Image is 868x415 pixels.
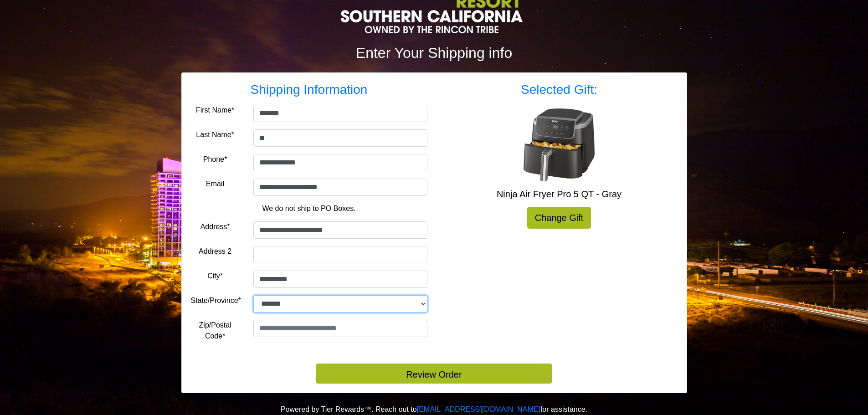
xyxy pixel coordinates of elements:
h3: Selected Gift: [441,82,678,97]
button: Review Order [316,364,552,384]
h5: Ninja Air Fryer Pro 5 QT - Gray [441,189,678,200]
p: We do not ship to PO Boxes. [198,203,421,214]
label: First Name* [196,105,234,116]
label: Phone* [203,154,227,165]
label: Address* [200,221,230,232]
label: Zip/Postal Code* [191,320,240,342]
a: Change Gift [527,207,591,229]
label: Email [206,179,224,190]
label: Address 2 [199,246,231,257]
img: Ninja Air Fryer Pro 5 QT - Gray [523,108,596,181]
label: State/Province* [191,295,241,306]
span: Powered by Tier Rewards™. Reach out to for assistance. [281,405,587,413]
a: [EMAIL_ADDRESS][DOMAIN_NAME] [417,405,540,413]
h2: Enter Your Shipping info [181,44,687,61]
label: City* [207,271,223,282]
label: Last Name* [196,129,234,140]
h3: Shipping Information [191,82,427,97]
